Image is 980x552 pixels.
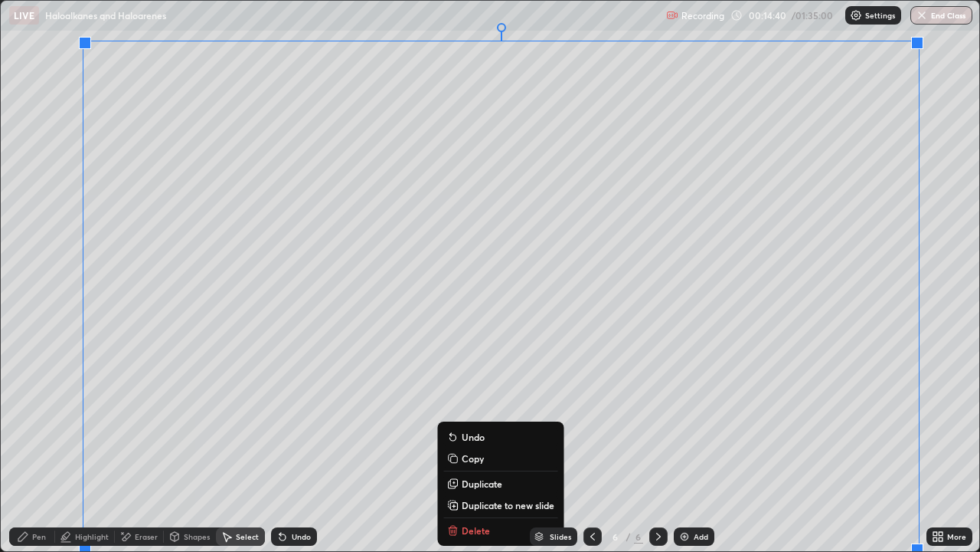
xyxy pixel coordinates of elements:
p: LIVE [14,9,34,21]
div: / [626,532,631,541]
div: 6 [634,530,643,544]
div: Pen [32,533,46,540]
div: Slides [550,533,571,540]
p: Settings [865,11,895,19]
p: Haloalkanes qnd Haloarenes [45,9,166,21]
img: end-class-cross [916,9,928,21]
button: Duplicate [443,475,557,493]
div: Eraser [135,533,158,540]
button: Undo [443,428,557,446]
p: Copy [462,452,484,465]
p: Undo [462,431,485,443]
img: class-settings-icons [850,9,862,21]
div: Add [694,533,708,540]
div: Highlight [75,533,109,540]
div: Shapes [184,533,210,540]
div: Select [236,533,259,540]
p: Recording [681,10,724,21]
button: Duplicate to new slide [443,496,557,514]
img: add-slide-button [678,531,691,543]
button: End Class [910,6,972,25]
p: Duplicate to new slide [462,499,554,511]
button: Copy [443,449,557,468]
div: More [947,533,966,540]
div: 6 [608,532,623,541]
img: recording.375f2c34.svg [666,9,678,21]
p: Duplicate [462,478,502,490]
div: Undo [292,533,311,540]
